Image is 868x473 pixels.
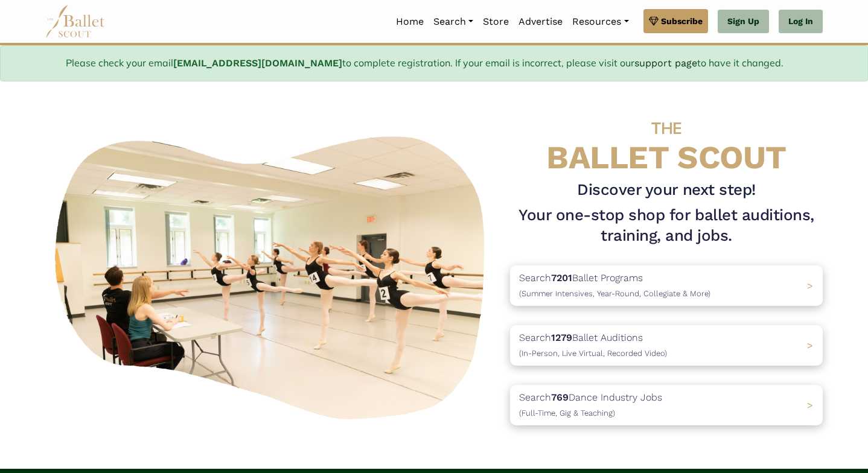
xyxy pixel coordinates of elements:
a: Search769Dance Industry Jobs(Full-Time, Gig & Teaching) > [510,385,823,425]
b: 769 [551,392,569,403]
span: Subscribe [661,14,703,28]
img: gem.svg [649,14,659,28]
a: Store [478,9,514,34]
span: (In-Person, Live Virtual, Recorded Video) [519,349,667,358]
a: Home [391,9,429,34]
a: Resources [567,9,633,34]
a: Search [429,9,478,34]
a: Log In [779,10,823,34]
a: support page [634,57,697,69]
b: [EMAIL_ADDRESS][DOMAIN_NAME] [173,57,342,69]
span: (Full-Time, Gig & Teaching) [519,408,615,417]
a: Search7201Ballet Programs(Summer Intensives, Year-Round, Collegiate & More)> [510,265,823,306]
b: 1279 [551,332,572,343]
span: > [807,280,813,291]
p: Search Ballet Programs [519,270,710,301]
p: Search Ballet Auditions [519,330,667,361]
p: Search Dance Industry Jobs [519,390,662,421]
span: > [807,399,813,411]
h3: Discover your next step! [510,180,823,200]
a: Advertise [514,9,567,34]
a: Sign Up [718,10,769,34]
span: THE [651,118,681,138]
b: 7201 [551,272,572,284]
a: Search1279Ballet Auditions(In-Person, Live Virtual, Recorded Video) > [510,325,823,366]
span: (Summer Intensives, Year-Round, Collegiate & More) [519,289,710,298]
span: > [807,340,813,351]
a: Subscribe [643,9,708,33]
h4: BALLET SCOUT [510,106,823,176]
h1: Your one-stop shop for ballet auditions, training, and jobs. [510,205,823,246]
img: A group of ballerinas talking to each other in a ballet studio [45,123,500,427]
